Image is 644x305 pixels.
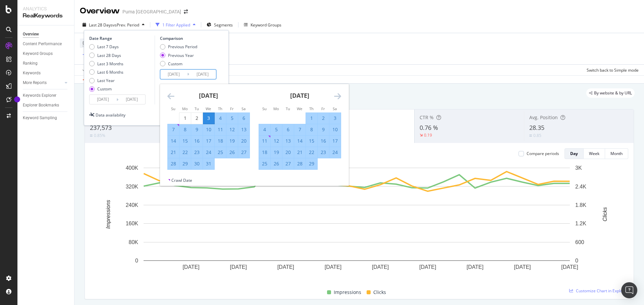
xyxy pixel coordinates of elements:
td: Selected. Friday, February 2, 2024 [317,112,329,124]
div: 0.85% [94,133,105,138]
td: Choose Monday, January 1, 2024 as your check-in date. It’s available. [179,112,191,124]
span: Last 28 Days [89,22,113,28]
div: legacy label [586,88,635,98]
small: Th [218,106,222,111]
td: Selected. Monday, January 29, 2024 [179,158,191,169]
a: Overview [23,31,69,38]
small: Tu [195,106,199,111]
span: Avg. Position [529,114,558,121]
text: 0 [135,258,138,263]
text: Impressions [105,200,111,229]
button: Week [584,148,605,159]
span: Device [83,40,95,46]
img: Equal [90,135,93,137]
div: Last 28 Days [97,53,121,58]
div: Keywords Explorer [23,92,56,99]
div: 13 [238,126,250,133]
td: Selected. Wednesday, January 31, 2024 [203,158,214,169]
div: 14 [168,138,179,144]
span: Customize Chart in Explorer [576,288,628,294]
div: Previous Year [160,53,197,58]
text: 320K [126,183,139,189]
div: Previous Period [160,44,197,50]
small: We [297,106,302,111]
td: Selected. Sunday, January 7, 2024 [167,124,179,135]
div: 27 [282,160,294,167]
td: Selected. Monday, January 8, 2024 [179,124,191,135]
text: 400K [126,165,139,171]
div: Last 6 Months [97,69,123,75]
div: 4 [215,115,226,122]
div: 6 [282,126,294,133]
div: Comparison [160,35,218,41]
div: 26 [271,160,282,167]
td: Selected. Tuesday, January 16, 2024 [191,135,203,147]
text: Clicks [602,207,608,222]
div: 10 [329,126,341,133]
div: Overview [80,5,120,17]
button: Month [605,148,628,159]
div: 6 [238,115,250,122]
div: Analytics [23,5,69,12]
text: [DATE] [230,264,247,270]
div: Keyword Sampling [23,115,57,122]
td: Selected. Wednesday, January 10, 2024 [203,124,214,135]
div: Previous Period [168,44,197,50]
text: [DATE] [277,264,294,270]
div: 21 [168,149,179,156]
span: Impressions [334,288,361,296]
td: Selected. Monday, February 12, 2024 [270,135,282,147]
div: 1 [306,115,317,122]
div: 22 [179,149,191,156]
div: More Reports [23,79,47,86]
div: Open Intercom Messenger [621,282,637,298]
td: Selected. Friday, February 16, 2024 [317,135,329,147]
div: Crawl Date [171,177,192,183]
td: Selected. Saturday, January 27, 2024 [238,147,250,158]
td: Selected. Sunday, February 18, 2024 [259,147,270,158]
div: 15 [306,138,317,144]
svg: A chart. [90,164,623,281]
input: Start Date [90,95,116,104]
div: Overview [23,31,39,38]
text: [DATE] [419,264,436,270]
td: Selected. Sunday, February 4, 2024 [259,124,270,135]
td: Selected. Saturday, February 10, 2024 [329,124,341,135]
div: 0.19 [424,132,432,138]
span: Clicks [373,288,386,296]
input: End Date [189,70,216,79]
td: Selected. Sunday, February 25, 2024 [259,158,270,169]
button: Add Filter [80,51,107,59]
div: 19 [271,149,282,156]
a: Content Performance [23,41,69,48]
div: Last 7 Days [89,44,123,50]
div: Explorer Bookmarks [23,102,59,109]
text: [DATE] [325,264,341,270]
div: 11 [215,126,226,133]
td: Selected. Sunday, January 28, 2024 [167,158,179,169]
td: Selected. Wednesday, February 7, 2024 [294,124,306,135]
input: End Date [118,95,145,104]
td: Selected. Wednesday, February 14, 2024 [294,135,306,147]
small: Mo [182,106,188,111]
span: 237,573 [90,124,112,132]
div: 13 [282,138,294,144]
td: Selected. Monday, February 26, 2024 [270,158,282,169]
text: [DATE] [182,264,199,270]
a: More Reports [23,79,63,86]
td: Selected. Monday, January 15, 2024 [179,135,191,147]
small: Th [309,106,314,111]
div: 5 [226,115,238,122]
div: 15 [179,138,191,144]
input: Start Date [160,70,187,79]
span: 0.76 % [420,124,438,132]
div: 3 [329,115,341,122]
td: Selected. Saturday, February 17, 2024 [329,135,341,147]
div: 24 [329,149,341,156]
div: 2 [191,115,203,122]
div: 10 [203,126,214,133]
div: 28 [294,160,306,167]
div: 19 [226,138,238,144]
a: Keyword Groups [23,50,69,57]
td: Selected. Sunday, January 21, 2024 [167,147,179,158]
